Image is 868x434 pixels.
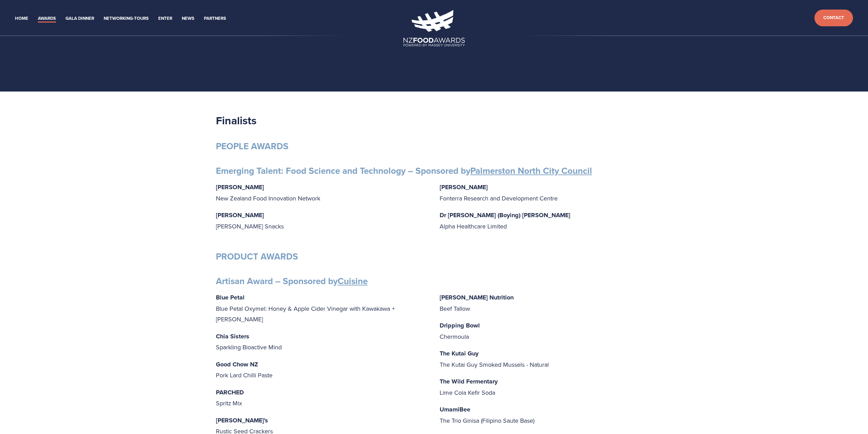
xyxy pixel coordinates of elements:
[216,183,264,192] strong: [PERSON_NAME]
[440,376,652,398] p: Lime Cola Kefir Soda
[470,164,592,177] a: Palmerston North City Council
[65,15,94,23] a: Gala Dinner
[216,140,289,153] strong: PEOPLE AWARDS
[216,250,298,263] strong: PRODUCT AWARDS
[216,332,249,341] strong: Chia Sisters
[440,404,652,426] p: The Trio Ginisa (Filipino Saute Base)
[440,405,470,414] strong: UmamiBee
[38,15,56,23] a: Awards
[216,164,592,177] strong: Emerging Talent: Food Science and Technology – Sponsored by
[440,293,514,302] strong: [PERSON_NAME] Nutrition
[216,275,368,288] strong: Artisan Award – Sponsored by
[216,210,429,232] p: [PERSON_NAME] Snacks
[440,349,479,358] strong: The Kutai Guy
[440,348,652,370] p: The Kutai Guy Smoked Mussels - Natural
[216,331,429,353] p: Sparkling Bioactive Mind
[15,15,28,23] a: Home
[158,15,172,23] a: Enter
[216,388,244,397] strong: PARCHED
[216,387,429,409] p: Spritz Mix
[216,293,245,302] strong: Blue Petal
[440,377,498,386] strong: The Wild Fermentary
[216,182,429,204] p: New Zealand Food Innovation Network
[204,15,226,23] a: Partners
[440,211,570,220] strong: Dr [PERSON_NAME] (Boying) [PERSON_NAME]
[104,15,149,23] a: Networking-Tours
[440,182,652,204] p: Fonterra Research and Development Centre
[440,292,652,314] p: Beef Tallow
[814,10,853,26] a: Contact
[182,15,194,23] a: News
[216,292,429,325] p: Blue Petal Oxymel: Honey & Apple Cider Vinegar with Kawakawa + [PERSON_NAME]
[216,211,264,220] strong: [PERSON_NAME]
[216,112,256,128] strong: Finalists
[338,275,368,288] a: Cuisine
[440,321,480,330] strong: Dripping Bowl
[216,359,429,381] p: Pork Lard Chilli Paste
[216,360,258,369] strong: Good Chow NZ
[440,183,488,192] strong: [PERSON_NAME]
[440,320,652,342] p: Chermoula
[216,416,268,425] strong: [PERSON_NAME]'s
[440,210,652,232] p: Alpha Healthcare Limited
